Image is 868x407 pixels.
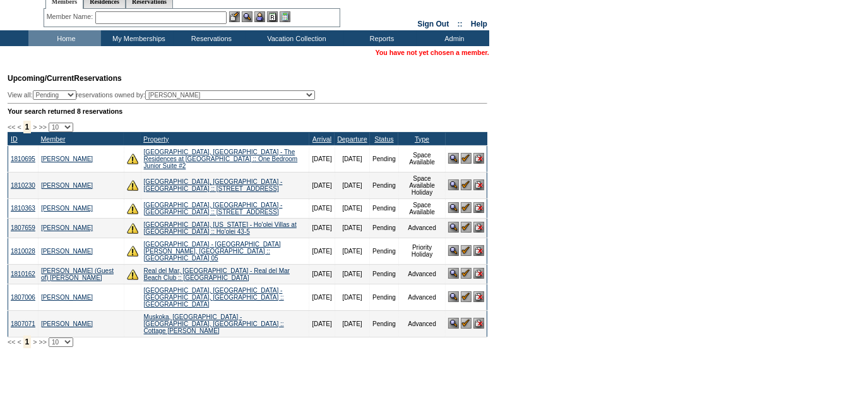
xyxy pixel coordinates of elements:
td: [DATE] [309,238,335,264]
td: Pending [370,284,399,310]
td: Advanced [398,264,446,284]
img: View Reservation [448,268,459,279]
a: [GEOGRAPHIC_DATA], [GEOGRAPHIC_DATA] - The Residences at [GEOGRAPHIC_DATA] :: One Bedroom Junior ... [144,149,298,169]
a: [GEOGRAPHIC_DATA], [GEOGRAPHIC_DATA] - [GEOGRAPHIC_DATA], [GEOGRAPHIC_DATA] :: [GEOGRAPHIC_DATA] [144,287,284,308]
img: Cancel Reservation [473,291,484,302]
td: [DATE] [335,264,369,284]
td: Advanced [398,310,446,337]
a: 1810162 [11,270,35,277]
td: Pending [370,218,399,238]
span: >> [39,338,46,346]
td: Pending [370,238,399,264]
img: Confirm Reservation [461,179,472,190]
img: There are insufficient days and/or tokens to cover this reservation [127,245,138,257]
span: 1 [23,121,32,133]
td: Advanced [398,284,446,310]
a: Property [143,135,169,143]
td: Space Available [398,145,446,172]
a: [GEOGRAPHIC_DATA], [GEOGRAPHIC_DATA] - [GEOGRAPHIC_DATA] :: [STREET_ADDRESS] [144,202,283,216]
span: Reservations [8,74,122,83]
img: b_edit.gif [229,11,240,22]
img: Confirm Reservation [461,318,472,329]
a: Type [415,135,429,143]
img: View [242,11,253,22]
img: Cancel Reservation [473,153,484,164]
img: There are insufficient days and/or tokens to cover this reservation [127,179,138,191]
td: Priority Holiday [398,238,446,264]
img: View Reservation [448,245,459,256]
a: Status [374,135,393,143]
a: 1810028 [11,248,35,255]
td: [DATE] [335,172,369,198]
td: Pending [370,172,399,198]
img: Confirm Reservation [461,291,472,302]
a: Arrival [312,135,331,143]
img: Cancel Reservation [473,318,484,329]
a: 1810695 [11,155,35,162]
img: View Reservation [448,291,459,302]
img: Confirm Reservation [461,202,472,213]
img: b_calculator.gif [280,11,290,22]
img: Confirm Reservation [461,268,472,279]
a: Help [471,20,487,28]
a: Real del Mar, [GEOGRAPHIC_DATA] - Real del Mar Beach Club :: [GEOGRAPHIC_DATA] [144,267,290,281]
td: Home [28,30,101,46]
span: < [17,338,21,346]
img: View Reservation [448,222,459,233]
img: Impersonate [254,11,265,22]
a: 1807006 [11,294,35,301]
img: Cancel Reservation [473,222,484,233]
img: View Reservation [448,179,459,190]
a: [PERSON_NAME] [41,205,93,212]
img: Cancel Reservation [473,202,484,213]
td: [DATE] [309,310,335,337]
a: 1807071 [11,320,35,327]
td: [DATE] [335,145,369,172]
img: View Reservation [448,318,459,329]
td: Advanced [398,218,446,238]
a: Sign Out [417,20,449,28]
img: View Reservation [448,202,459,213]
a: Departure [337,135,367,143]
a: [PERSON_NAME] [41,155,93,162]
div: Your search returned 8 reservations [8,107,487,115]
td: Admin [417,30,489,46]
a: Muskoka, [GEOGRAPHIC_DATA] - [GEOGRAPHIC_DATA], [GEOGRAPHIC_DATA] :: Cottage [PERSON_NAME] [144,313,284,334]
span: > [33,338,37,346]
img: There are insufficient days and/or tokens to cover this reservation [127,203,138,214]
td: [DATE] [335,284,369,310]
a: Member [40,135,65,143]
img: There are insufficient days and/or tokens to cover this reservation [127,153,138,164]
td: Pending [370,264,399,284]
span: >> [39,123,46,131]
a: 1810363 [11,205,35,212]
img: Cancel Reservation [473,268,484,279]
img: View Reservation [448,153,459,164]
td: [DATE] [309,218,335,238]
a: [GEOGRAPHIC_DATA], [GEOGRAPHIC_DATA] - [GEOGRAPHIC_DATA] :: [STREET_ADDRESS] [144,178,283,192]
td: My Memberships [101,30,174,46]
span: 1 [23,336,32,348]
a: [PERSON_NAME] [41,320,93,327]
td: [DATE] [309,284,335,310]
span: << [8,338,15,346]
td: Space Available [398,198,446,218]
td: Reports [344,30,417,46]
div: Member Name: [47,11,95,22]
td: [DATE] [335,310,369,337]
a: [PERSON_NAME] [41,248,93,255]
img: Cancel Reservation [473,245,484,256]
td: Pending [370,145,399,172]
img: Confirm Reservation [461,222,472,233]
span: > [33,123,37,131]
div: View all: reservations owned by: [8,90,321,100]
img: There are insufficient days and/or tokens to cover this reservation [127,222,138,234]
td: Pending [370,198,399,218]
a: [PERSON_NAME] [41,224,93,231]
td: Reservations [174,30,246,46]
img: Reservations [267,11,278,22]
img: Confirm Reservation [461,153,472,164]
img: Cancel Reservation [473,179,484,190]
td: [DATE] [309,264,335,284]
img: Confirm Reservation [461,245,472,256]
